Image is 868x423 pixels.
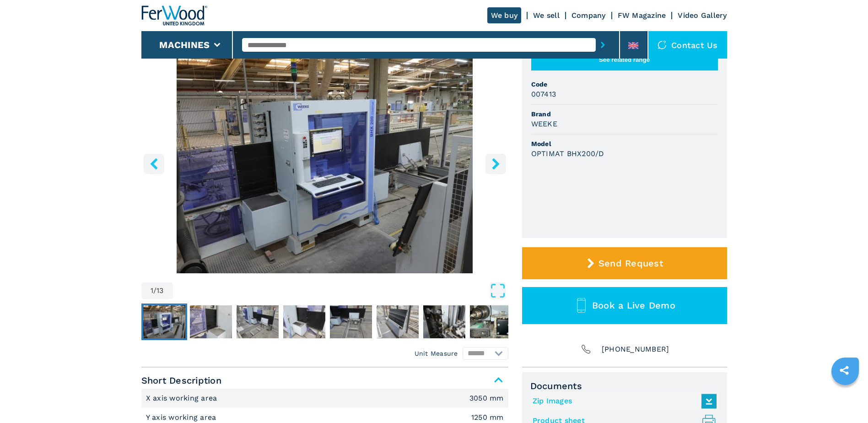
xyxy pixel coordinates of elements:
[237,305,279,338] img: e1826adfefc4f9f3a9d7a246e0161a0b
[188,304,234,340] button: Go to Slide 2
[141,5,207,26] img: Ferwood
[598,258,663,269] span: Send Request
[146,393,220,403] p: X axis working area
[580,343,593,356] img: Phone
[471,414,504,421] em: 1250 mm
[141,51,508,273] div: Go to Slide 1
[235,304,280,340] button: Go to Slide 3
[571,11,606,20] a: Company
[421,304,467,340] button: Go to Slide 7
[141,372,508,389] span: Short Description
[602,343,669,356] span: [PHONE_NUMBER]
[159,39,210,50] button: Machines
[144,153,164,174] button: left-button
[522,287,727,324] button: Book a Live Demo
[156,287,164,294] span: 13
[141,51,508,273] img: Vertical CNC Machine Centres WEEKE OPTIMAT BHX200/D
[522,247,727,279] button: Send Request
[531,109,718,119] span: Brand
[415,349,458,358] em: Unit Measure
[283,305,325,338] img: cefee5b8fb51249498ff0513e6adbe22
[658,40,667,49] img: Contact us
[531,80,718,89] span: Code
[375,304,421,340] button: Go to Slide 6
[470,305,512,338] img: 2f63f680f6ccd744feb90bef1f664df8
[468,304,514,340] button: Go to Slide 8
[485,153,506,174] button: right-button
[146,412,219,423] p: Y axis working area
[141,304,508,340] nav: Thumbnail Navigation
[592,300,675,311] span: Book a Live Demo
[423,305,465,338] img: 6a645855bd42dae48796f35875126e80
[153,287,156,294] span: /
[377,305,419,338] img: 8e42b11fb0e76185290803579d6eb3df
[533,394,712,409] a: Zip Images
[151,287,153,294] span: 1
[648,31,727,59] div: Contact us
[487,7,522,23] a: We buy
[618,11,666,20] a: FW Magazine
[531,49,718,70] button: See related range
[175,282,506,299] button: Open Fullscreen
[141,304,187,340] button: Go to Slide 1
[531,119,557,129] h3: WEEKE
[531,148,604,159] h3: OPTIMAT BHX200/D
[533,11,560,20] a: We sell
[328,304,374,340] button: Go to Slide 5
[281,304,327,340] button: Go to Slide 4
[190,305,232,338] img: 763d4846c8748e3fed53da2050deb00a
[469,395,504,402] em: 3050 mm
[531,139,718,148] span: Model
[330,305,372,338] img: cf37b994ceaf7c5143a1a8c81ade0919
[596,34,610,55] button: submit-button
[531,89,556,99] h3: 007413
[143,305,185,338] img: e1c19db51a628d151dab0282df24d2ca
[829,382,861,416] iframe: Chat
[530,380,719,391] span: Documents
[833,359,856,382] a: sharethis
[678,11,727,20] a: Video Gallery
